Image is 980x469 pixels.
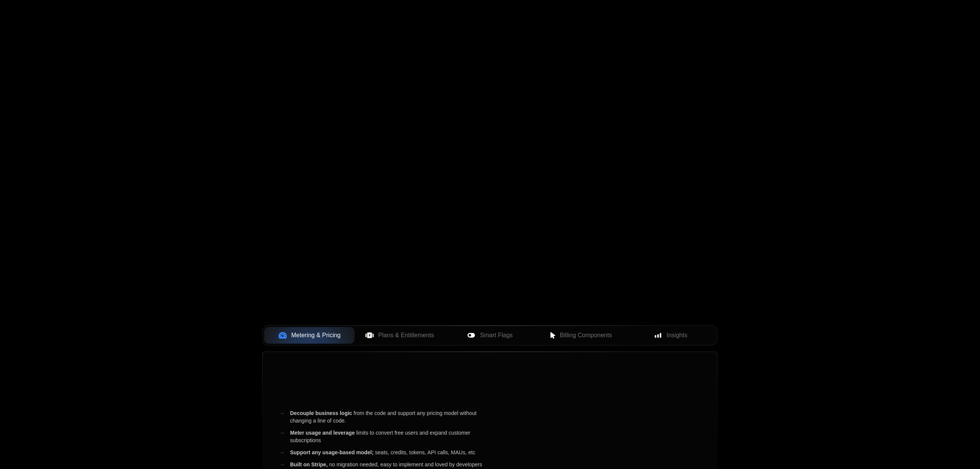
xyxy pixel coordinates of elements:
span: Insights [667,331,687,340]
button: Plans & Entitlements [355,327,445,344]
span: Decouple business logic [290,410,352,416]
span: Meter usage and leverage [290,430,355,436]
div: from the code and support any pricing model without changing a line of code. [281,409,495,424]
div: no migration needed, easy to implement and loved by developers [281,461,495,468]
span: Billing Components [560,331,612,340]
div: limits to convert free users and expand customer subscriptions [281,429,495,444]
span: Smart Flags [480,331,512,340]
button: Billing Components [535,327,625,344]
button: Metering & Pricing [264,327,355,344]
div: seats, credits, tokens, API calls, MAUs, etc [281,449,495,456]
span: Support any usage-based model; [290,449,373,455]
span: Metering & Pricing [291,331,341,340]
span: Plans & Entitlements [378,331,434,340]
button: Smart Flags [445,327,535,344]
button: Insights [625,327,716,344]
span: Built on Stripe, [290,461,328,467]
